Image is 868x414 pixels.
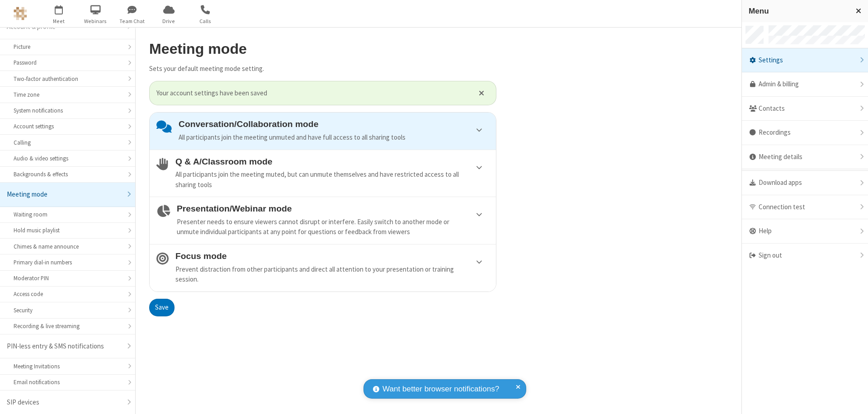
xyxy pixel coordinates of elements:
[175,264,489,285] div: Prevent distraction from other participants and direct all attention to your presentation or trai...
[742,244,868,268] div: Sign out
[177,204,489,213] h4: Presentation/Webinar mode
[149,299,175,317] button: Save
[474,86,489,100] button: Close alert
[14,7,27,20] img: QA Selenium DO NOT DELETE OR CHANGE
[14,290,122,298] div: Access code
[742,97,868,121] div: Contacts
[14,90,122,99] div: Time zone
[742,195,868,220] div: Connection test
[749,7,848,15] h3: Menu
[14,362,122,371] div: Meeting Invitations
[14,154,122,163] div: Audio & video settings
[742,219,868,244] div: Help
[7,341,122,352] div: PIN-less entry & SMS notifications
[149,64,496,74] p: Sets your default meeting mode setting.
[177,217,489,237] div: Presenter needs to ensure viewers cannot disrupt or interfere. Easily switch to another mode or u...
[14,75,122,83] div: Two-factor authentication
[14,122,122,131] div: Account settings
[742,121,868,145] div: Recordings
[14,378,122,386] div: Email notifications
[382,383,499,395] span: Want better browser notifications?
[149,41,496,57] h2: Meeting mode
[7,189,122,200] div: Meeting mode
[14,322,122,330] div: Recording & live streaming
[14,138,122,147] div: Calling
[175,157,489,166] h4: Q & A/Classroom mode
[79,17,113,25] span: Webinars
[175,169,489,190] div: All participants join the meeting muted, but can unmute themselves and have restricted access to ...
[14,42,122,51] div: Picture
[189,17,222,25] span: Calls
[179,132,489,143] div: All participants join the meeting unmuted and have full access to all sharing tools
[115,17,149,25] span: Team Chat
[742,171,868,195] div: Download apps
[179,119,489,129] h4: Conversation/Collaboration mode
[742,48,868,73] div: Settings
[14,170,122,179] div: Backgrounds & effects
[14,226,122,235] div: Hold music playlist
[42,17,76,25] span: Meet
[152,17,186,25] span: Drive
[14,210,122,219] div: Waiting room
[742,145,868,169] div: Meeting details
[14,58,122,67] div: Password
[7,397,122,408] div: SIP devices
[14,258,122,267] div: Primary dial-in numbers
[14,242,122,251] div: Chimes & name announce
[742,72,868,97] a: Admin & billing
[14,306,122,315] div: Security
[14,106,122,115] div: System notifications
[156,88,467,99] span: Your account settings have been saved
[175,251,489,261] h4: Focus mode
[14,274,122,282] div: Moderator PIN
